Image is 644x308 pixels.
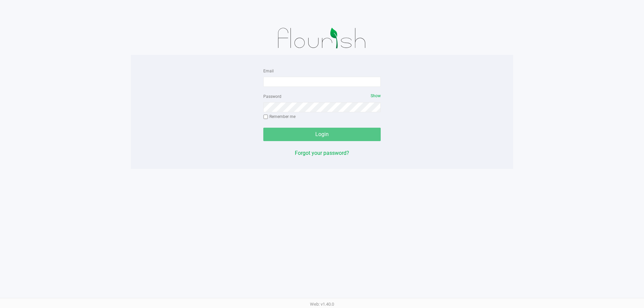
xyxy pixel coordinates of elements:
button: Forgot your password? [295,149,349,157]
label: Email [263,68,274,74]
input: Remember me [263,115,268,119]
span: Web: v1.40.0 [310,302,334,307]
span: Show [371,94,381,98]
label: Remember me [263,114,296,120]
label: Password [263,94,281,100]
